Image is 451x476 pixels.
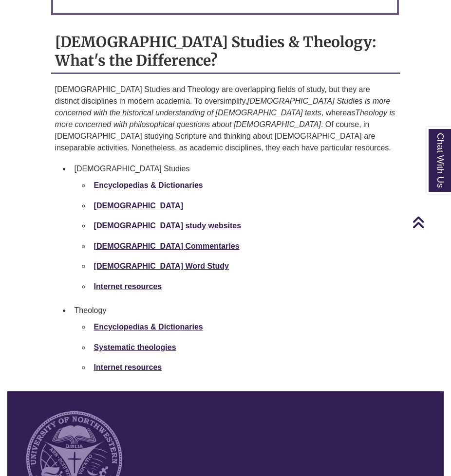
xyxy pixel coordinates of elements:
[94,363,162,371] a: Internet resources
[94,262,229,270] a: [DEMOGRAPHIC_DATA] Word Study
[94,181,203,189] a: Encyclopedias & Dictionaries
[71,159,396,300] li: [DEMOGRAPHIC_DATA] Studies
[71,300,396,381] li: Theology
[94,343,176,351] a: Systematic theologies
[94,201,183,210] a: [DEMOGRAPHIC_DATA]
[94,282,162,291] a: Internet resources
[94,242,240,250] a: [DEMOGRAPHIC_DATA] Commentaries
[94,323,203,331] a: Encyclopedias & Dictionaries
[412,216,449,229] a: Back to Top
[51,30,400,74] h2: [DEMOGRAPHIC_DATA] Studies & Theology: What's the Difference?
[94,221,242,230] a: [DEMOGRAPHIC_DATA] study websites
[55,84,396,154] p: [DEMOGRAPHIC_DATA] Studies and Theology are overlapping fields of study, but they are distinct di...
